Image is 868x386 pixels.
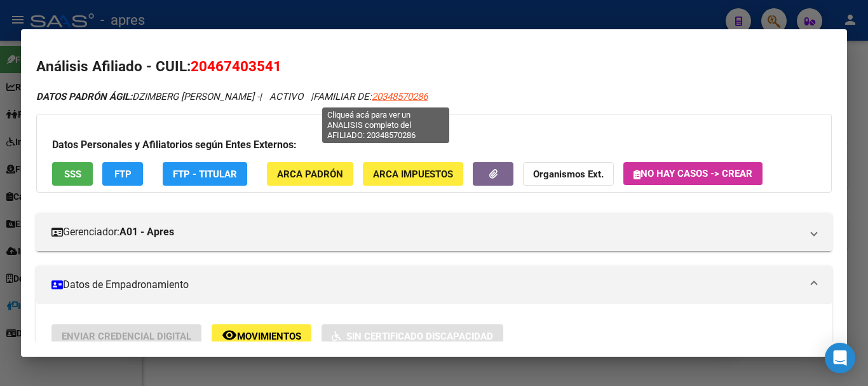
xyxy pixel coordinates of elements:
[36,213,832,251] mat-expansion-panel-header: Gerenciador:A01 - Apres
[322,324,503,348] button: Sin Certificado Discapacidad
[363,162,463,186] button: ARCA Impuestos
[51,224,801,240] mat-panel-title: Gerenciador:
[119,224,174,240] strong: A01 - Apres
[102,162,143,186] button: FTP
[523,162,614,186] button: Organismos Ext.
[51,324,201,348] button: Enviar Credencial Digital
[52,162,93,186] button: SSS
[267,162,353,186] button: ARCA Padrón
[51,277,801,293] mat-panel-title: Datos de Empadronamiento
[313,91,428,102] span: FAMILIAR DE:
[237,331,301,342] span: Movimientos
[372,91,428,102] span: 20348570286
[173,169,237,180] span: FTP - Titular
[373,169,453,180] span: ARCA Impuestos
[36,91,259,102] span: DZIMBERG [PERSON_NAME] -
[222,327,237,343] mat-icon: remove_red_eye
[623,162,763,185] button: No hay casos -> Crear
[36,91,428,102] i: | ACTIVO |
[191,58,281,74] span: 20467403541
[825,343,855,373] div: Open Intercom Messenger
[533,169,604,180] strong: Organismos Ext.
[52,137,816,153] h3: Datos Personales y Afiliatorios según Entes Externos:
[64,169,81,180] span: SSS
[634,168,752,179] span: No hay casos -> Crear
[36,56,832,78] h2: Análisis Afiliado - CUIL:
[346,331,493,342] span: Sin Certificado Discapacidad
[212,324,311,348] button: Movimientos
[163,162,247,186] button: FTP - Titular
[277,169,343,180] span: ARCA Padrón
[36,91,132,102] strong: DATOS PADRÓN ÁGIL:
[62,331,191,342] span: Enviar Credencial Digital
[114,169,132,180] span: FTP
[36,266,832,304] mat-expansion-panel-header: Datos de Empadronamiento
